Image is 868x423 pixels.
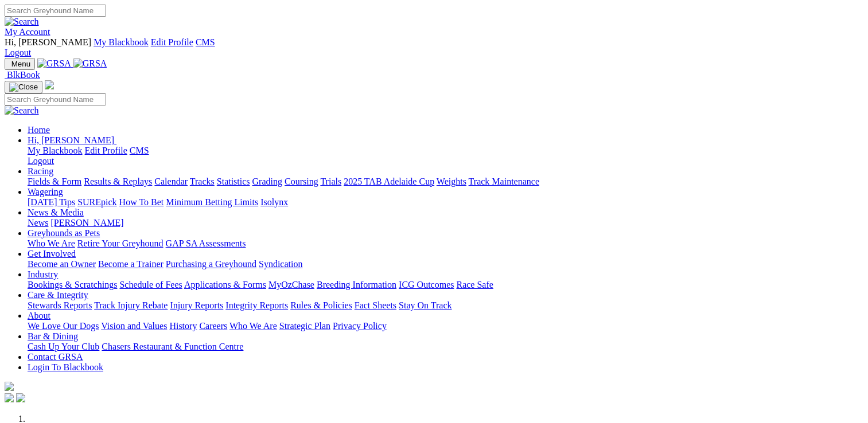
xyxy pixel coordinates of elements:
[77,197,116,207] a: SUREpick
[28,300,863,311] div: Care & Integrity
[85,146,127,155] a: Edit Profile
[28,311,50,320] a: About
[456,280,493,289] a: Race Safe
[119,280,182,289] a: Schedule of Fees
[28,166,53,176] a: Racing
[399,300,451,310] a: Stay On Track
[252,177,282,186] a: Grading
[28,228,100,238] a: Greyhounds as Pets
[320,177,341,186] a: Trials
[28,352,83,362] a: Contact GRSA
[5,382,14,391] img: logo-grsa-white.png
[344,177,434,186] a: 2025 TAB Adelaide Cup
[196,37,215,47] a: CMS
[5,393,14,402] img: facebook.svg
[166,259,256,269] a: Purchasing a Greyhound
[28,300,92,310] a: Stewards Reports
[184,280,266,289] a: Applications & Forms
[37,58,71,69] img: GRSA
[84,177,152,186] a: Results & Replays
[28,280,863,290] div: Industry
[333,321,387,331] a: Privacy Policy
[11,60,30,68] span: Menu
[130,146,149,155] a: CMS
[28,331,78,341] a: Bar & Dining
[98,259,164,269] a: Become a Trainer
[5,70,40,80] a: BlkBook
[28,207,84,217] a: News & Media
[28,146,863,166] div: Hi, [PERSON_NAME]
[45,80,54,89] img: logo-grsa-white.png
[5,37,863,58] div: My Account
[355,300,396,310] a: Fact Sheets
[28,146,83,155] a: My Blackbook
[28,125,50,135] a: Home
[28,259,96,269] a: Become an Owner
[73,58,107,69] img: GRSA
[28,177,863,187] div: Racing
[399,280,454,289] a: ICG Outcomes
[5,5,106,17] input: Search
[290,300,352,310] a: Rules & Policies
[5,93,106,105] input: Search
[28,156,54,166] a: Logout
[9,83,38,92] img: Close
[285,177,318,186] a: Coursing
[28,197,75,207] a: [DATE] Tips
[166,238,246,248] a: GAP SA Assessments
[28,342,99,351] a: Cash Up Your Club
[16,393,25,402] img: twitter.svg
[28,187,63,197] a: Wagering
[217,177,250,186] a: Statistics
[151,37,193,47] a: Edit Profile
[28,238,863,249] div: Greyhounds as Pets
[5,27,50,37] a: My Account
[77,238,164,248] a: Retire Your Greyhound
[5,37,91,47] span: Hi, [PERSON_NAME]
[28,259,863,269] div: Get Involved
[5,48,31,57] a: Logout
[28,321,863,331] div: About
[225,300,288,310] a: Integrity Reports
[28,218,863,228] div: News & Media
[94,300,168,310] a: Track Injury Rebate
[166,197,258,207] a: Minimum Betting Limits
[169,321,197,331] a: History
[279,321,330,331] a: Strategic Plan
[28,321,99,331] a: We Love Our Dogs
[28,177,81,186] a: Fields & Form
[260,197,288,207] a: Isolynx
[317,280,396,289] a: Breeding Information
[154,177,188,186] a: Calendar
[170,300,223,310] a: Injury Reports
[28,362,103,372] a: Login To Blackbook
[28,218,48,228] a: News
[94,37,149,47] a: My Blackbook
[190,177,215,186] a: Tracks
[437,177,466,186] a: Weights
[5,81,42,93] button: Toggle navigation
[229,321,277,331] a: Who We Are
[28,249,76,258] a: Get Involved
[101,321,167,331] a: Vision and Values
[28,238,75,248] a: Who We Are
[28,342,863,352] div: Bar & Dining
[50,218,123,228] a: [PERSON_NAME]
[28,269,58,279] a: Industry
[28,290,88,300] a: Care & Integrity
[469,177,539,186] a: Track Maintenance
[28,197,863,207] div: Wagering
[28,280,117,289] a: Bookings & Scratchings
[199,321,227,331] a: Careers
[119,197,164,207] a: How To Bet
[259,259,302,269] a: Syndication
[28,135,116,145] a: Hi, [PERSON_NAME]
[7,70,40,80] span: BlkBook
[28,135,114,145] span: Hi, [PERSON_NAME]
[102,342,243,351] a: Chasers Restaurant & Function Centre
[268,280,314,289] a: MyOzChase
[5,58,35,70] button: Toggle navigation
[5,105,39,116] img: Search
[5,17,39,27] img: Search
